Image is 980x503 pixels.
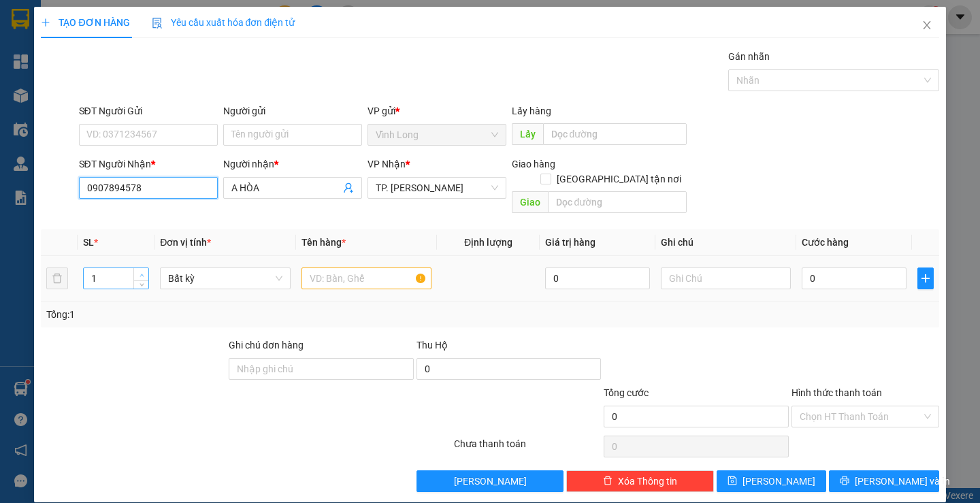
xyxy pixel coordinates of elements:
span: up [137,271,146,279]
label: Ghi chú đơn hàng [229,340,304,351]
div: Vĩnh Long [12,12,79,44]
div: 0376812777 [88,61,197,80]
span: Xóa Thông tin [618,474,677,489]
span: delete [603,476,612,487]
span: close [921,20,932,31]
div: TP. [PERSON_NAME] [88,12,197,44]
span: Vĩnh Long [376,125,498,145]
img: icon [152,18,163,29]
button: plus [917,267,934,289]
div: BÁN LẺ KHÔNG GIAO HÓA ĐƠN [12,44,79,110]
span: Nhận: [88,13,121,27]
span: Tổng cước [604,387,649,398]
button: Close [908,7,946,45]
span: TẠO ĐƠN HÀNG [41,17,129,28]
button: delete [46,267,68,289]
button: printer[PERSON_NAME] và In [829,470,938,492]
div: Tổng: 1 [46,307,379,322]
label: Gán nhãn [728,51,770,62]
span: plus [918,273,933,284]
span: Cước hàng [802,237,849,248]
span: Yêu cầu xuất hóa đơn điện tử [152,17,295,28]
span: printer [840,476,849,487]
span: plus [41,18,50,27]
span: Lấy hàng [512,106,551,116]
span: Giao [512,191,548,213]
span: [GEOGRAPHIC_DATA] tận nơi [551,172,687,186]
span: Lấy [512,123,543,145]
div: Người gửi [223,103,362,118]
input: Ghi Chú [661,267,791,289]
span: Đơn vị tính [160,237,211,248]
span: Thu Hộ [416,340,448,351]
div: CHỊ MAI [88,44,197,61]
div: SĐT Người Nhận [79,157,218,172]
div: Người nhận [223,157,362,172]
span: Định lượng [464,237,512,248]
label: Hình thức thanh toán [791,387,882,398]
span: user-add [343,182,354,193]
span: [PERSON_NAME] [454,474,527,489]
span: TP. Hồ Chí Minh [376,178,498,198]
span: down [137,281,146,289]
span: SL [83,237,94,248]
button: save[PERSON_NAME] [717,470,826,492]
div: Chưa thanh toán [453,436,603,460]
input: VD: Bàn, Ghế [301,267,431,289]
span: save [728,476,737,487]
button: [PERSON_NAME] [416,470,564,492]
span: Gửi: [12,13,33,27]
span: Giao hàng [512,159,555,169]
span: VP Nhận [367,159,406,169]
span: Bất kỳ [168,268,282,289]
span: Increase Value [133,268,148,280]
span: Tên hàng [301,237,346,248]
span: Giá trị hàng [545,237,595,248]
input: Dọc đường [543,123,687,145]
input: Ghi chú đơn hàng [229,358,414,380]
button: deleteXóa Thông tin [566,470,714,492]
span: Decrease Value [133,280,148,289]
input: Dọc đường [548,191,687,213]
span: [PERSON_NAME] và In [855,474,950,489]
input: 0 [545,267,650,289]
div: VP gửi [367,103,506,118]
th: Ghi chú [655,229,796,256]
div: SĐT Người Gửi [79,103,218,118]
span: [PERSON_NAME] [742,474,815,489]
